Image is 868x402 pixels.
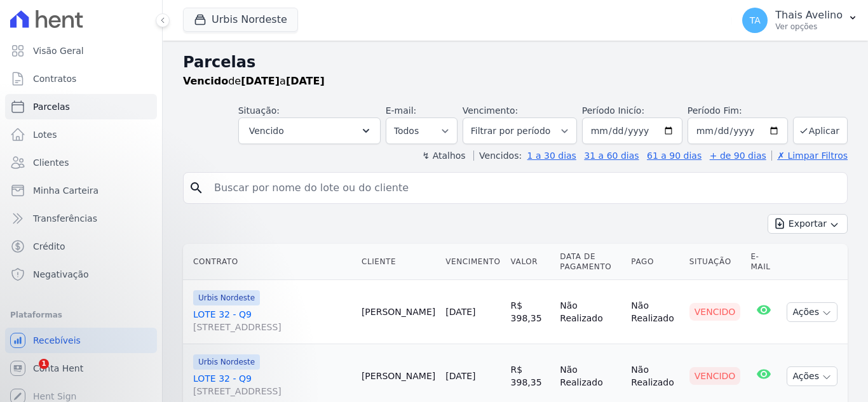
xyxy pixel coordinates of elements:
[787,366,837,386] button: Ações
[33,362,83,375] span: Conta Hent
[386,105,417,116] label: E-mail:
[473,151,522,161] label: Vencidos:
[647,151,702,161] a: 61 a 90 dias
[5,66,157,91] a: Contratos
[5,206,157,231] a: Transferências
[193,308,351,333] a: LOTE 32 - Q9[STREET_ADDRESS]
[584,151,639,161] a: 31 a 60 dias
[13,359,43,389] iframe: Intercom live chat
[689,367,741,385] div: Vencido
[555,280,626,344] td: Não Realizado
[775,9,843,22] p: Thais Avelino
[775,22,843,32] p: Ver opções
[189,180,204,196] i: search
[33,128,57,141] span: Lotes
[750,16,761,25] span: TA
[626,244,684,280] th: Pago
[10,279,264,368] iframe: Intercom notifications mensagem
[445,307,475,317] a: [DATE]
[183,8,298,32] button: Urbis Nordeste
[445,371,475,381] a: [DATE]
[241,75,280,87] strong: [DATE]
[33,240,65,253] span: Crédito
[286,75,325,87] strong: [DATE]
[440,244,505,280] th: Vencimento
[688,104,788,117] label: Período Fim:
[249,123,284,138] span: Vencido
[771,151,848,161] a: ✗ Limpar Filtros
[33,268,89,281] span: Negativação
[506,280,555,344] td: R$ 398,35
[527,151,576,161] a: 1 a 30 dias
[5,356,157,381] a: Conta Hent
[5,94,157,119] a: Parcelas
[422,151,465,161] label: ↯ Atalhos
[745,244,782,280] th: E-mail
[356,244,440,280] th: Cliente
[5,178,157,203] a: Minha Carteira
[193,372,351,398] a: LOTE 32 - Q9[STREET_ADDRESS]
[33,44,84,57] span: Visão Geral
[555,244,626,280] th: Data de Pagamento
[787,302,837,322] button: Ações
[5,122,157,147] a: Lotes
[207,175,842,201] input: Buscar por nome do lote ou do cliente
[33,100,70,113] span: Parcelas
[183,74,325,89] p: de a
[238,105,280,116] label: Situação:
[626,280,684,344] td: Não Realizado
[5,262,157,287] a: Negativação
[33,212,97,225] span: Transferências
[39,359,49,369] span: 1
[506,244,555,280] th: Valor
[33,72,76,85] span: Contratos
[5,38,157,64] a: Visão Geral
[5,234,157,259] a: Crédito
[183,75,228,87] strong: Vencido
[356,280,440,344] td: [PERSON_NAME]
[793,117,848,144] button: Aplicar
[183,244,356,280] th: Contrato
[5,328,157,353] a: Recebíveis
[732,3,868,38] button: TA Thais Avelino Ver opções
[193,321,351,333] span: [STREET_ADDRESS]
[582,105,644,116] label: Período Inicío:
[33,184,98,197] span: Minha Carteira
[193,385,351,398] span: [STREET_ADDRESS]
[463,105,518,116] label: Vencimento:
[238,117,381,144] button: Vencido
[33,156,69,169] span: Clientes
[5,150,157,175] a: Clientes
[768,214,848,234] button: Exportar
[684,244,746,280] th: Situação
[689,303,741,321] div: Vencido
[183,51,848,74] h2: Parcelas
[710,151,766,161] a: + de 90 dias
